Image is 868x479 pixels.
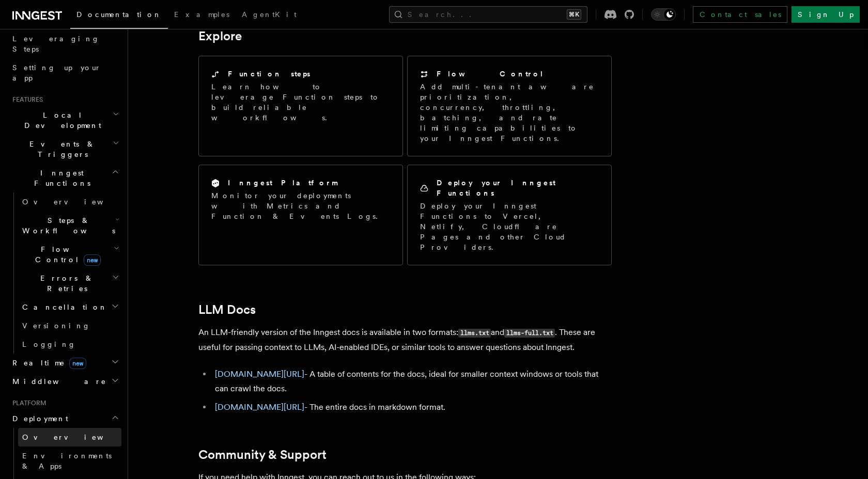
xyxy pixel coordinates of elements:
[8,29,121,58] a: Leveraging Steps
[70,3,168,29] a: Documentation
[8,409,121,428] button: Deployment
[18,244,114,265] span: Flow Control
[18,273,112,294] span: Errors & Retries
[8,95,43,104] span: Features
[18,193,121,211] a: Overview
[198,302,256,317] a: LLM Docs
[211,190,390,221] p: Monitor your deployments with Metrics and Function & Events Logs.
[420,82,599,143] p: Add multi-tenant aware prioritization, concurrency, throttling, batching, and rate limiting capab...
[22,433,129,441] span: Overview
[458,329,491,338] code: llms.txt
[228,69,311,79] h2: Function steps
[22,452,112,470] span: Environments & Apps
[211,82,390,123] p: Learn how to leverage Function steps to build reliable workflows.
[8,358,86,368] span: Realtime
[8,135,121,164] button: Events & Triggers
[215,369,304,379] a: [DOMAIN_NAME][URL]
[22,322,90,330] span: Versioning
[18,240,121,269] button: Flow Controlnew
[69,358,86,369] span: new
[8,193,121,354] div: Inngest Functions
[18,316,121,335] a: Versioning
[792,6,860,23] a: Sign Up
[437,69,544,79] h2: Flow Control
[8,164,121,193] button: Inngest Functions
[8,376,106,387] span: Middleware
[18,298,121,316] button: Cancellation
[437,178,599,198] h2: Deploy your Inngest Functions
[651,8,676,21] button: Toggle dark mode
[84,254,101,266] span: new
[22,198,129,206] span: Overview
[693,6,787,23] a: Contact sales
[18,211,121,240] button: Steps & Workflows
[8,139,113,159] span: Events & Triggers
[407,56,612,156] a: Flow ControlAdd multi-tenant aware prioritization, concurrency, throttling, batching, and rate li...
[8,110,113,131] span: Local Development
[389,6,587,23] button: Search...⌘K
[228,178,337,188] h2: Inngest Platform
[8,58,121,87] a: Setting up your app
[198,448,327,462] a: Community & Support
[198,325,612,355] p: An LLM-friendly version of the Inngest docs is available in two formats: and . These are useful f...
[18,428,121,446] a: Overview
[8,399,47,407] span: Platform
[212,400,612,414] li: - The entire docs in markdown format.
[504,329,555,338] code: llms-full.txt
[18,446,121,475] a: Environments & Apps
[168,3,236,28] a: Examples
[18,302,107,312] span: Cancellation
[12,63,101,82] span: Setting up your app
[22,340,76,348] span: Logging
[12,35,100,53] span: Leveraging Steps
[18,335,121,354] a: Logging
[212,367,612,396] li: - A table of contents for the docs, ideal for smaller context windows or tools that can crawl the...
[18,215,115,236] span: Steps & Workflows
[174,10,229,19] span: Examples
[18,269,121,298] button: Errors & Retries
[8,372,121,391] button: Middleware
[567,9,581,20] kbd: ⌘K
[76,10,162,19] span: Documentation
[242,10,297,19] span: AgentKit
[198,165,403,265] a: Inngest PlatformMonitor your deployments with Metrics and Function & Events Logs.
[8,413,68,424] span: Deployment
[420,201,599,252] p: Deploy your Inngest Functions to Vercel, Netlify, Cloudflare Pages and other Cloud Providers.
[8,354,121,372] button: Realtimenew
[236,3,303,28] a: AgentKit
[8,106,121,135] button: Local Development
[198,56,403,156] a: Function stepsLearn how to leverage Function steps to build reliable workflows.
[215,402,304,412] a: [DOMAIN_NAME][URL]
[407,165,612,265] a: Deploy your Inngest FunctionsDeploy your Inngest Functions to Vercel, Netlify, Cloudflare Pages a...
[8,168,112,188] span: Inngest Functions
[198,29,242,43] a: Explore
